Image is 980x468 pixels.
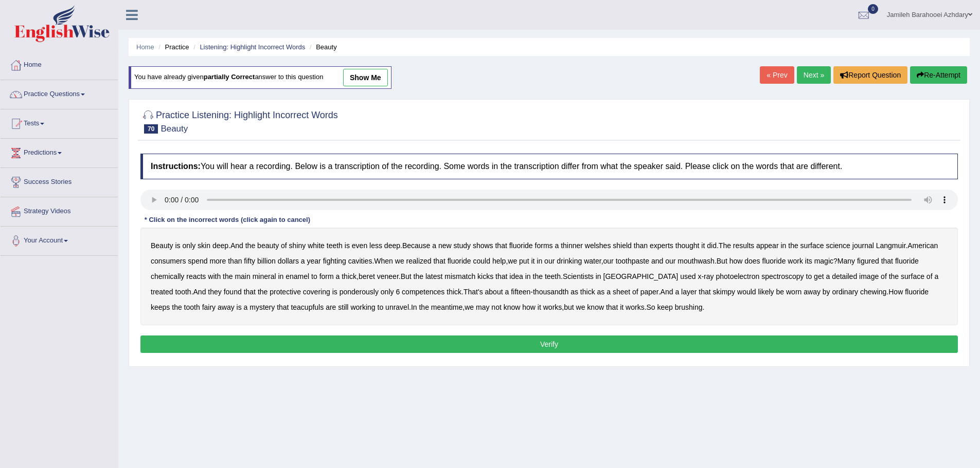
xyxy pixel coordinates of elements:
[806,272,812,280] b: to
[603,272,679,280] b: [GEOGRAPHIC_DATA]
[910,66,967,84] button: Re-Attempt
[172,303,182,311] b: the
[707,241,717,250] b: did
[224,288,242,296] b: found
[258,288,268,296] b: the
[584,257,601,265] b: water
[319,272,334,280] b: form
[278,272,283,280] b: in
[485,288,503,296] b: about
[348,257,372,265] b: cavities
[587,303,604,311] b: know
[756,241,779,250] b: appear
[661,288,673,296] b: And
[184,303,200,311] b: tooth
[717,257,727,265] b: But
[838,257,855,265] b: Many
[464,288,483,296] b: That's
[1,168,118,194] a: Success Stories
[156,42,189,52] li: Practice
[384,241,400,250] b: deep
[519,257,529,265] b: put
[342,272,357,280] b: thick
[250,303,275,311] b: mystery
[161,124,188,134] small: Beauty
[208,272,221,280] b: with
[447,288,461,296] b: thick
[505,288,509,296] b: a
[218,303,235,311] b: away
[537,257,542,265] b: in
[359,272,375,280] b: beret
[140,108,338,134] h2: Practice Listening: Highlight Incorrect Words
[804,288,821,296] b: away
[607,288,611,296] b: a
[620,303,623,311] b: it
[640,288,658,296] b: paper
[204,73,255,81] b: partially correct
[303,288,330,296] b: covering
[336,272,340,280] b: a
[634,241,648,250] b: than
[140,335,958,353] button: Verify
[495,272,507,280] b: that
[744,257,760,265] b: does
[473,241,493,250] b: shows
[571,288,578,296] b: as
[425,272,442,280] b: latest
[340,288,379,296] b: ponderously
[876,241,906,250] b: Langmuir
[651,257,663,265] b: and
[209,257,226,265] b: more
[257,241,279,250] b: beauty
[616,257,649,265] b: toothpaste
[509,241,533,250] b: fluoride
[776,288,785,296] b: be
[786,288,801,296] b: worn
[378,303,384,311] b: to
[596,272,601,280] b: in
[345,241,350,250] b: is
[140,154,958,179] h4: You will hear a recording. Below is a transcription of the recording. Some words in the transcrip...
[438,241,452,250] b: new
[235,272,250,280] b: main
[228,257,242,265] b: than
[444,272,475,280] b: mismatch
[788,241,798,250] b: the
[857,257,879,265] b: figured
[576,303,585,311] b: we
[895,257,919,265] b: fluoride
[140,215,314,225] div: * Click on the incorrect words (click again to cancel)
[647,303,655,311] b: So
[805,257,812,265] b: its
[606,303,618,311] b: that
[286,272,309,280] b: enamel
[151,288,173,296] b: treated
[200,43,305,51] a: Listening: Highlight Incorrect Words
[762,257,786,265] b: fluoride
[701,241,705,250] b: it
[814,257,833,265] b: magic
[395,257,404,265] b: we
[432,241,436,250] b: a
[675,303,703,311] b: brushing
[270,288,301,296] b: protective
[901,272,924,280] b: surface
[716,272,759,280] b: photoelectron
[473,257,490,265] b: could
[151,257,186,265] b: consumers
[245,241,255,250] b: the
[665,257,675,265] b: our
[454,241,471,250] b: study
[433,257,445,265] b: that
[797,66,831,84] a: Next »
[833,66,907,84] button: Report Question
[511,288,530,296] b: fifteen
[491,303,501,311] b: not
[650,241,673,250] b: experts
[431,303,462,311] b: meantime
[563,272,594,280] b: Scientists
[175,241,180,250] b: is
[719,241,731,250] b: The
[257,257,276,265] b: billion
